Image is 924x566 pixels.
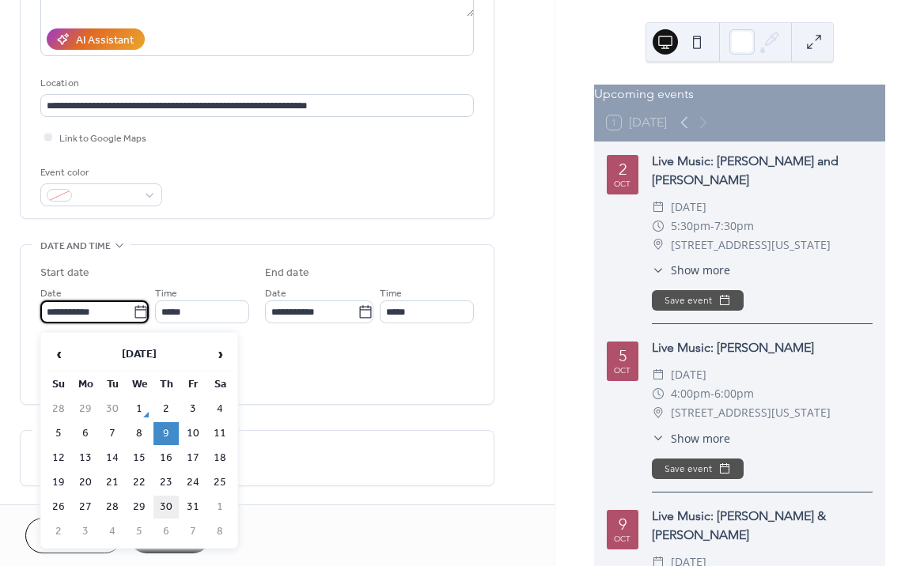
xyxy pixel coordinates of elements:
div: ​ [652,198,665,217]
td: 2 [153,398,179,421]
div: Start date [40,265,89,281]
th: Su [46,373,71,396]
td: 22 [127,471,152,494]
td: 8 [127,422,152,445]
td: 26 [46,496,71,519]
span: 4:00pm [671,384,710,403]
td: 24 [180,471,206,494]
th: [DATE] [73,338,206,372]
div: 5 [619,348,627,364]
span: [STREET_ADDRESS][US_STATE] [671,403,831,422]
th: Th [153,373,179,396]
span: ‹ [47,338,70,370]
div: Upcoming events [594,85,885,104]
span: Link to Google Maps [59,130,146,147]
td: 13 [73,447,98,470]
span: [STREET_ADDRESS][US_STATE] [671,236,831,255]
span: - [710,384,714,403]
div: Live Music: [PERSON_NAME] and [PERSON_NAME] [652,152,873,190]
div: Live Music: [PERSON_NAME] & [PERSON_NAME] [652,507,873,545]
span: 7:30pm [714,217,754,236]
td: 6 [73,422,98,445]
td: 19 [46,471,71,494]
td: 18 [207,447,233,470]
td: 27 [73,496,98,519]
span: [DATE] [671,198,706,217]
td: 1 [207,496,233,519]
td: 29 [73,398,98,421]
button: Save event [652,458,744,479]
td: 4 [100,520,125,543]
td: 3 [180,398,206,421]
th: Fr [180,373,206,396]
td: 6 [153,520,179,543]
div: ​ [652,365,665,384]
td: 4 [207,398,233,421]
th: Mo [73,373,98,396]
td: 30 [100,398,125,421]
td: 10 [180,422,206,445]
button: ​Show more [652,262,730,278]
td: 11 [207,422,233,445]
td: 5 [127,520,152,543]
div: ​ [652,403,665,422]
span: Date [40,285,62,302]
span: - [710,217,714,236]
td: 7 [180,520,206,543]
td: 20 [73,471,98,494]
td: 29 [127,496,152,519]
span: › [208,338,232,370]
div: Live Music: [PERSON_NAME] [652,338,873,357]
th: We [127,373,152,396]
td: 3 [73,520,98,543]
td: 12 [46,447,71,470]
span: Date and time [40,238,111,255]
div: End date [265,265,309,281]
th: Tu [100,373,125,396]
button: Save event [652,290,744,311]
td: 15 [127,447,152,470]
td: 7 [100,422,125,445]
div: ​ [652,384,665,403]
div: 2 [619,161,627,177]
button: AI Assistant [47,28,145,50]
div: Location [40,75,471,92]
div: 9 [619,516,627,532]
td: 9 [153,422,179,445]
span: Show more [671,262,730,278]
div: Oct [614,180,631,188]
td: 30 [153,496,179,519]
th: Sa [207,373,233,396]
td: 14 [100,447,125,470]
td: 5 [46,422,71,445]
div: Event color [40,164,159,181]
td: 2 [46,520,71,543]
div: ​ [652,262,665,278]
td: 16 [153,447,179,470]
div: ​ [652,430,665,447]
span: Date [265,285,286,302]
td: 21 [100,471,125,494]
td: 17 [180,447,206,470]
button: Cancel [25,518,123,553]
td: 31 [180,496,206,519]
span: Time [380,285,402,302]
span: [DATE] [671,365,706,384]
span: 5:30pm [671,217,710,236]
span: Time [155,285,177,302]
button: ​Show more [652,430,730,447]
td: 23 [153,471,179,494]
div: AI Assistant [76,32,134,49]
td: 8 [207,520,233,543]
span: Show more [671,430,730,447]
td: 1 [127,398,152,421]
td: 28 [46,398,71,421]
div: Oct [614,535,631,543]
div: ​ [652,217,665,236]
td: 25 [207,471,233,494]
div: ​ [652,236,665,255]
div: Oct [614,367,631,375]
td: 28 [100,496,125,519]
span: 6:00pm [714,384,754,403]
